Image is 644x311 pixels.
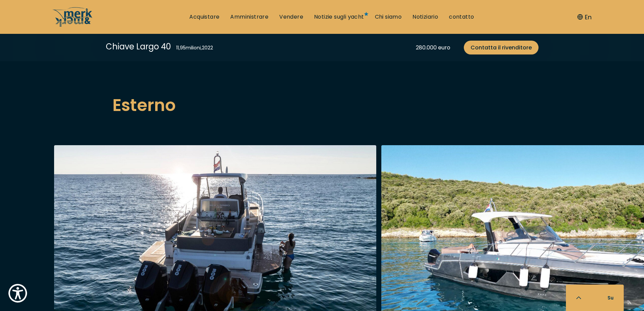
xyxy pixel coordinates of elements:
[279,13,303,21] a: Vendere
[7,282,29,304] button: Show Accessibility Preferences
[471,44,532,51] font: Contatta il rivenditore
[464,41,539,54] a: Contatta il rivenditore
[412,13,438,21] font: Notiziario
[106,41,171,52] font: Chiave Largo 40
[449,13,474,21] font: contatto
[279,13,303,21] font: Vendere
[186,44,201,51] font: milioni
[230,13,268,21] a: Amministrare
[416,44,450,51] font: 280.000 euro
[189,13,219,21] font: Acquistare
[230,13,268,21] font: Amministrare
[412,13,438,21] a: Notiziario
[577,13,592,22] button: En
[202,44,213,51] font: 2022
[585,13,592,21] font: En
[375,13,402,21] font: Chi siamo
[314,13,364,21] font: Notizie sugli yacht
[607,294,614,301] font: Su
[375,13,402,21] a: Chi siamo
[449,13,474,21] a: contatto
[201,44,202,51] font: ,
[189,13,219,21] a: Acquistare
[176,44,186,51] font: 11,95
[113,93,176,117] font: Esterno
[314,13,364,21] a: Notizie sugli yacht
[566,285,624,311] button: Su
